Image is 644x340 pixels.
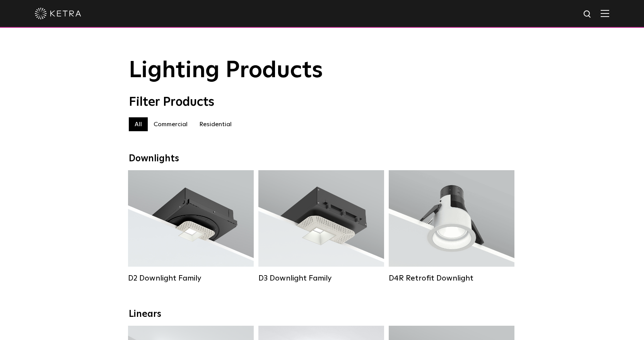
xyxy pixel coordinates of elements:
div: Filter Products [129,95,516,110]
label: Residential [193,117,237,131]
div: Downlights [129,153,516,164]
label: Commercial [148,117,193,131]
a: D4R Retrofit Downlight Lumen Output:800Colors:White / BlackBeam Angles:15° / 25° / 40° / 60°Watta... [389,170,514,283]
img: ketra-logo-2019-white [35,8,81,19]
a: D3 Downlight Family Lumen Output:700 / 900 / 1100Colors:White / Black / Silver / Bronze / Paintab... [258,170,384,283]
div: D2 Downlight Family [128,274,254,283]
label: All [129,117,148,131]
span: Lighting Products [129,59,323,82]
div: Linears [129,309,516,320]
div: D3 Downlight Family [258,274,384,283]
img: Hamburger%20Nav.svg [601,10,609,17]
a: D2 Downlight Family Lumen Output:1200Colors:White / Black / Gloss Black / Silver / Bronze / Silve... [128,170,254,283]
div: D4R Retrofit Downlight [389,274,514,283]
img: search icon [583,10,593,19]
